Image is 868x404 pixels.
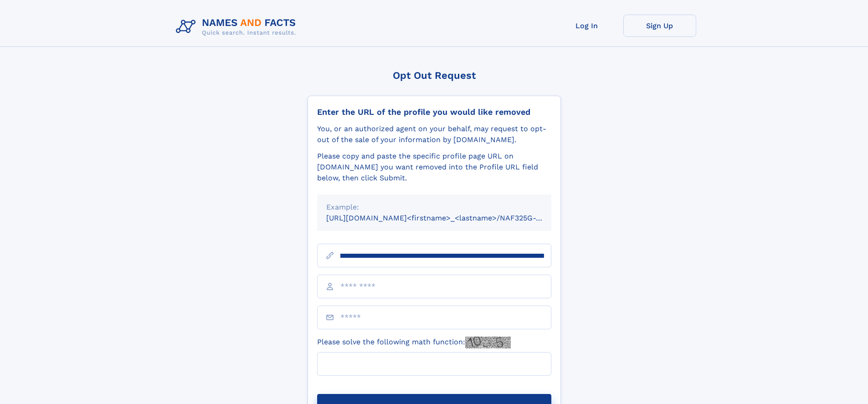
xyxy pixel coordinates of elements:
[172,15,303,39] img: Logo Names and Facts
[317,123,551,145] div: You, or an authorized agent on your behalf, may request to opt-out of the sale of your informatio...
[308,70,561,81] div: Opt Out Request
[326,214,569,222] small: [URL][DOMAIN_NAME]<firstname>_<lastname>/NAF325G-xxxxxxxx
[623,15,696,37] a: Sign Up
[326,202,542,213] div: Example:
[317,151,551,184] div: Please copy and paste the specific profile page URL on [DOMAIN_NAME] you want removed into the Pr...
[317,337,511,348] label: Please solve the following math function:
[550,15,623,37] a: Log In
[317,107,551,117] div: Enter the URL of the profile you would like removed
